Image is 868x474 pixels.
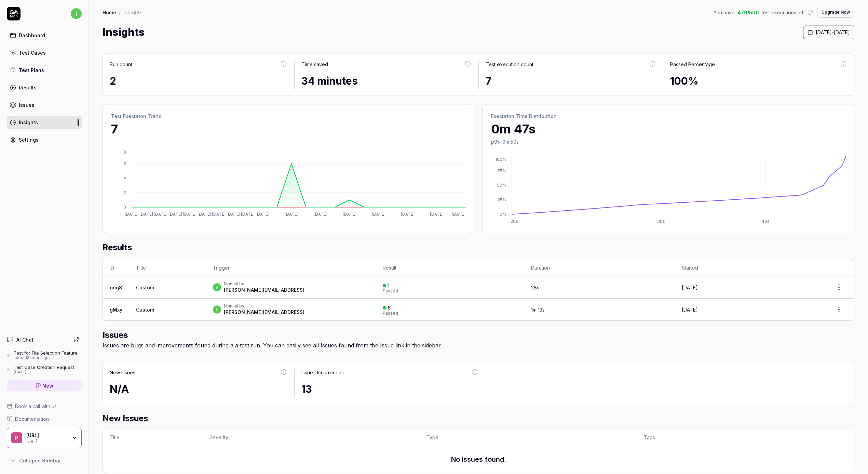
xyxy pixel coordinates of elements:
tspan: [DATE] [452,212,465,217]
div: Run count [110,61,132,68]
tspan: [DATE] [227,212,240,217]
a: Test for File Selection Featureabout 13 hours ago [7,350,82,360]
div: [URL] [26,438,67,444]
div: [PERSON_NAME][EMAIL_ADDRESS] [224,309,304,316]
tspan: 20s [511,219,518,224]
h2: Results [103,241,854,259]
tspan: 0% [500,212,506,217]
tspan: [DATE] [314,212,327,217]
tspan: [DATE] [168,212,182,217]
div: Passed Percentage [670,61,715,68]
div: Test Plans [19,67,44,74]
h2: Test Execution Trend [111,113,466,120]
a: gMxy [110,307,122,313]
button: P[URL][URL] [7,428,82,448]
button: Collapse Sidebar [7,454,82,467]
th: Severity [203,429,420,446]
th: ID [103,259,129,276]
h2: Issues [103,329,854,341]
span: Collapse Sidebar [19,457,61,464]
span: t [71,8,82,19]
button: t [71,7,82,20]
h2: New Issues [103,412,854,425]
tspan: 75% [497,168,506,173]
th: Started [675,259,824,276]
div: Settings [19,136,39,143]
a: Insights [7,116,82,129]
tspan: 50% [497,183,506,188]
tspan: [DATE] [139,212,153,217]
div: 7 [486,73,656,89]
div: Manual by [224,303,304,309]
h2: Execution Time Distribution [491,113,846,120]
span: 479 / 500 [737,9,759,16]
tspan: [DATE] [285,212,298,217]
a: Dashboard [7,29,82,42]
div: 13 [301,382,479,397]
time: 28s [531,285,539,290]
span: New [42,382,53,389]
time: 1m 13s [531,307,545,313]
div: Test Case Creation Request [14,364,74,370]
div: 100% [670,73,847,89]
div: N/A [110,382,287,397]
div: [DATE] [14,370,74,375]
tspan: 0 [123,204,126,210]
th: Type [420,429,637,446]
span: Documentation [15,415,49,422]
div: Postdocs.ai [26,432,67,439]
tspan: 8 [123,149,126,155]
time: [DATE] [682,285,698,290]
h3: No issues found. [451,454,506,464]
tspan: [DATE] [256,212,269,217]
a: Settings [7,133,82,146]
tspan: [DATE] [343,212,356,217]
span: t [213,305,221,314]
div: New Issues [110,369,135,376]
a: Issues [7,98,82,112]
th: Duration [524,259,675,276]
a: Test Plans [7,63,82,77]
span: P [11,432,22,443]
a: Documentation [7,415,82,422]
div: Insights [19,119,38,126]
span: Custom [136,307,154,313]
a: New [7,380,82,391]
h4: AI Chat [16,336,33,343]
th: Title [103,429,203,446]
span: test executions left [762,9,805,16]
div: 2 [110,73,287,89]
div: Issue Occurrences [301,369,344,376]
tspan: [DATE] [125,212,138,217]
p: p95: 0m 50s [491,138,846,145]
a: gngS [110,285,122,290]
button: Upgrade Now [817,7,854,18]
tspan: [DATE] [198,212,211,217]
tspan: 40s [762,219,770,224]
th: Title [129,259,206,276]
span: Custom [136,285,154,290]
div: 6 [388,305,391,311]
div: Results [19,84,37,91]
tspan: 2 [124,190,126,195]
div: Manual by [224,281,304,287]
a: Test Case Creation Request[DATE] [7,364,82,375]
span: v [213,283,221,291]
div: Issues are bugs and improvements found during a a test run. You can easily see all Issues found f... [103,341,854,349]
tspan: [DATE] [183,212,196,217]
div: 1 [388,283,390,289]
tspan: 4 [123,175,126,181]
a: Test Cases [7,46,82,59]
div: about 13 hours ago [14,356,78,360]
div: 34 minutes [301,73,472,89]
div: Test execution count [486,61,533,68]
a: Book a call with us [7,403,82,410]
th: Result [376,259,525,276]
a: Home [103,9,116,16]
div: Test Cases [19,49,46,56]
tspan: [DATE] [401,212,415,217]
tspan: 6 [123,161,126,166]
h1: Insights [103,25,145,40]
div: Insights [123,9,143,16]
th: Tags [637,429,854,446]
